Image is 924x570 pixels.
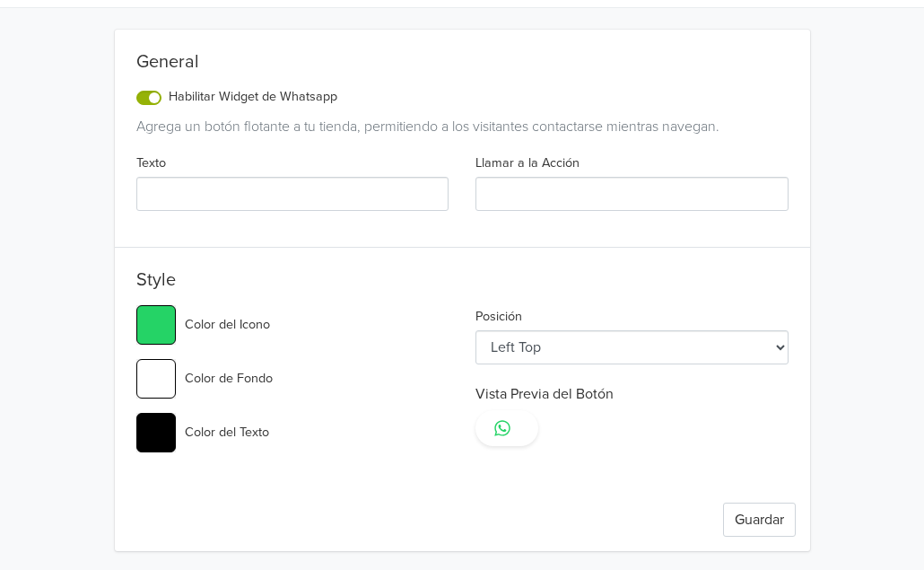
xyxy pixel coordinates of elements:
[475,153,580,173] label: Llamar a la Acción
[185,369,273,389] label: Color de Fondo
[136,51,789,80] div: General
[723,503,796,537] button: Guardar
[136,269,789,298] h5: Style
[185,423,269,443] label: Color del Texto
[169,87,337,107] label: Habilitar Widget de Whatsapp
[136,116,789,137] div: Agrega un botón flotante a tu tienda, permitiendo a los visitantes contactarse mientras navegan.
[185,315,270,335] label: Color del Icono
[475,386,789,403] h6: Vista Previa del Botón
[136,153,166,173] label: Texto
[475,307,522,327] label: Posición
